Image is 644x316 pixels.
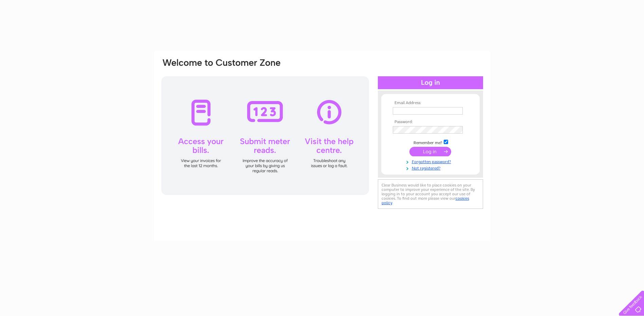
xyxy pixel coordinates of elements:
[393,158,470,164] a: Forgotten password?
[391,139,470,145] td: Remember me?
[378,179,483,209] div: Clear Business would like to place cookies on your computer to improve your experience of the sit...
[393,164,470,171] a: Not registered?
[409,147,451,156] input: Submit
[391,120,470,124] th: Password:
[382,196,469,205] a: cookies policy
[391,101,470,105] th: Email Address:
